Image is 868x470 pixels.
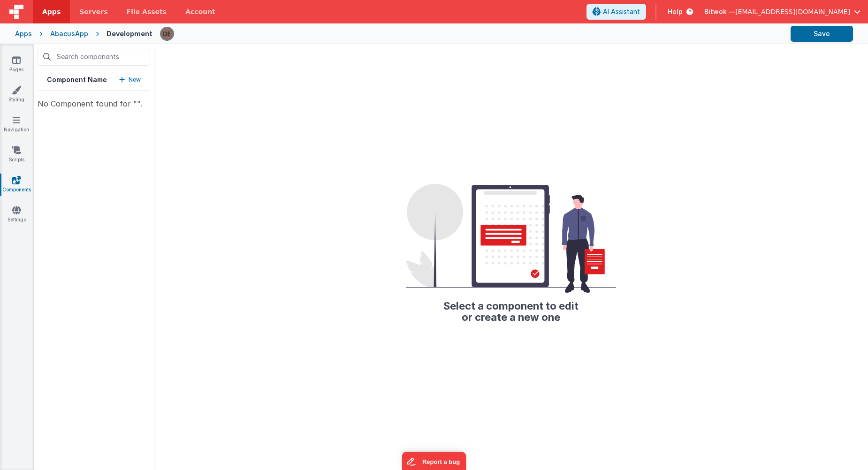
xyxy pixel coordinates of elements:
span: Apps [42,7,61,16]
span: AI Assistant [603,7,640,16]
div: No Component found for "". [38,98,150,109]
h5: Component Name [47,75,107,84]
button: Bitwok — [EMAIL_ADDRESS][DOMAIN_NAME] [704,7,860,16]
span: Help [668,7,683,16]
span: Bitwok — [704,7,735,16]
h2: Select a component to edit or create a new one [406,293,616,323]
button: New [119,75,141,84]
button: AI Assistant [586,4,646,20]
div: Development [107,29,152,38]
span: File Assets [127,7,167,16]
img: e7fe25dfebe04b7fa32e5015350e2f18 [160,27,174,40]
p: New [129,75,141,84]
span: [EMAIL_ADDRESS][DOMAIN_NAME] [735,7,850,16]
input: Search components [38,48,150,66]
div: Apps [15,29,32,38]
div: AbacusApp [50,29,88,38]
span: Servers [79,7,107,16]
button: Save [791,26,853,42]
